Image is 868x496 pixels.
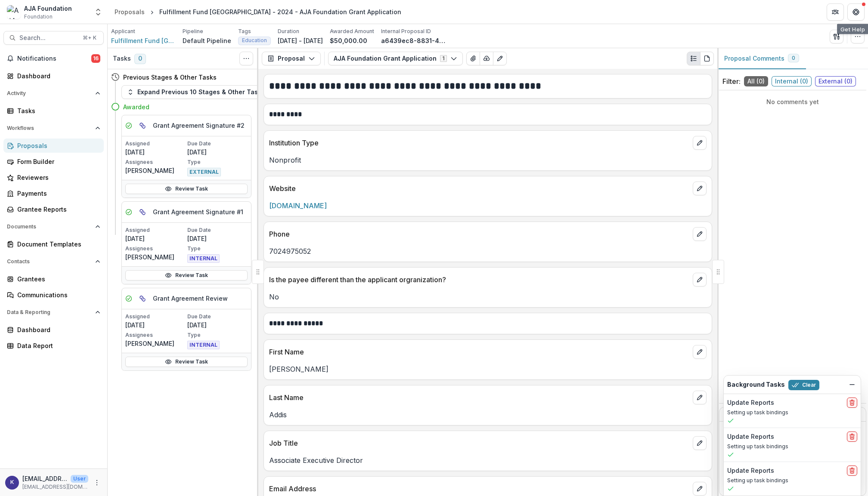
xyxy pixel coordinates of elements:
h5: Grant Agreement Signature #2 [153,121,245,130]
p: [DATE] [187,320,248,330]
div: Data Report [17,341,97,350]
a: Fulfillment Fund [GEOGRAPHIC_DATA] [111,36,176,45]
a: [DOMAIN_NAME] [269,201,327,210]
button: Open Documents [3,220,104,234]
span: 0 [792,55,795,61]
a: Reviewers [3,170,104,185]
img: AJA Foundation [7,5,21,19]
div: Dashboard [17,71,97,80]
h2: Update Reports [727,399,774,407]
p: Assignees [125,331,186,339]
div: Communications [17,290,97,299]
button: edit [693,227,707,241]
button: Clear [788,380,819,390]
button: edit [693,391,707,404]
p: Email Address [269,484,689,494]
div: Proposals [115,7,145,16]
p: Awarded Amount [330,28,374,35]
p: Setting up task bindings [727,443,857,450]
span: INTERNAL [187,341,220,349]
p: [PERSON_NAME] [269,364,707,374]
div: Form Builder [17,157,97,166]
p: Default Pipeline [183,36,231,45]
p: [DATE] [187,234,248,243]
a: Grantee Reports [3,202,104,216]
button: Notifications16 [3,52,104,65]
p: Pipeline [183,28,203,35]
a: Document Templates [3,237,104,251]
button: View Attached Files [466,52,480,65]
p: Addis [269,410,707,420]
div: Grantees [17,274,97,283]
p: Website [269,183,689,194]
button: delete [847,431,857,442]
button: View dependent tasks [136,292,149,305]
p: Assigned [125,226,186,234]
p: Due Date [187,140,248,148]
button: Proposal [262,52,321,65]
button: edit [693,345,707,359]
p: Assigned [125,140,186,148]
button: delete [847,465,857,476]
h2: Update Reports [727,433,774,441]
span: EXTERNAL [187,168,221,176]
p: User [71,475,88,483]
p: Assignees [125,158,186,166]
button: Dismiss [847,379,857,390]
button: Toggle View Cancelled Tasks [239,52,253,65]
p: Job Title [269,438,689,448]
span: 0 [134,54,146,64]
div: Payments [17,189,97,198]
button: Search... [3,31,104,45]
a: Grantees [3,272,104,286]
p: Filter: [722,76,741,86]
p: Associate Executive Director [269,455,707,465]
span: Notifications [17,55,91,62]
button: edit [693,273,707,287]
a: Review Task [125,184,248,194]
button: edit [693,436,707,450]
h4: Awarded [123,102,149,111]
a: Review Task [125,357,248,367]
button: Proposal Comments [717,48,806,69]
button: Partners [827,3,844,21]
button: edit [693,136,707,150]
p: [EMAIL_ADDRESS][DOMAIN_NAME] [22,474,67,483]
p: Setting up task bindings [727,409,857,416]
p: 7024975052 [269,246,707,256]
div: Tasks [17,106,97,115]
span: All ( 0 ) [744,76,768,86]
p: Due Date [187,313,248,320]
p: Institution Type [269,138,689,148]
p: [PERSON_NAME] [125,339,186,348]
div: AJA Foundation [24,4,72,13]
button: Expand Previous 10 Stages & Other Tasks [121,85,270,99]
span: Workflows [7,125,92,131]
p: No [269,292,707,302]
p: $50,000.00 [330,36,367,45]
p: [DATE] [125,234,186,243]
button: Open entity switcher [92,3,104,21]
p: Type [187,331,248,339]
p: [DATE] [125,320,186,330]
button: Plaintext view [687,52,701,65]
p: [DATE] - [DATE] [278,36,323,45]
div: Document Templates [17,240,97,249]
button: More [92,478,102,488]
p: Last Name [269,392,689,403]
button: Open Workflows [3,121,104,135]
button: View dependent tasks [136,119,149,132]
button: PDF view [700,52,714,65]
span: Documents [7,224,92,230]
a: Payments [3,186,104,200]
h2: Background Tasks [727,381,785,388]
button: Open Activity [3,86,104,100]
h4: Previous Stages & Other Tasks [123,73,217,82]
a: Dashboard [3,323,104,337]
a: Form Builder [3,154,104,169]
button: edit [693,182,707,195]
nav: breadcrumb [111,6,405,18]
p: Internal Proposal ID [381,28,431,35]
div: Fulfillment Fund [GEOGRAPHIC_DATA] - 2024 - AJA Foundation Grant Application [159,7,401,16]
